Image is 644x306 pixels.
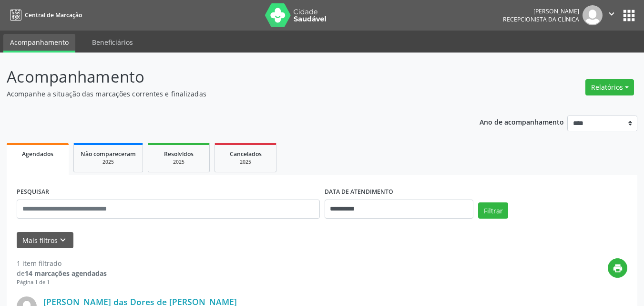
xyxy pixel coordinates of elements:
strong: 14 marcações agendadas [25,269,107,278]
label: PESQUISAR [17,185,49,200]
i: print [613,263,623,274]
button: Filtrar [478,202,508,219]
button: Mais filtroskeyboard_arrow_down [17,232,73,249]
div: 2025 [155,158,203,166]
span: Agendados [22,150,53,158]
div: 2025 [222,158,269,166]
p: Acompanhe a situação das marcações correntes e finalizadas [7,89,448,99]
span: Central de Marcação [25,11,82,19]
i:  [606,9,617,19]
div: [PERSON_NAME] [503,7,579,15]
button: print [608,258,627,278]
a: Acompanhamento [3,34,75,53]
div: Página 1 de 1 [17,278,107,286]
img: img [583,5,603,25]
button: apps [621,7,637,24]
a: Central de Marcação [7,7,82,23]
button: Relatórios [585,79,634,95]
div: 2025 [81,158,136,166]
p: Ano de acompanhamento [480,116,564,127]
span: Recepcionista da clínica [503,15,579,23]
button:  [603,5,621,25]
i: keyboard_arrow_down [58,235,68,245]
a: Beneficiários [85,34,140,51]
span: Não compareceram [81,150,136,158]
span: Cancelados [230,150,262,158]
label: DATA DE ATENDIMENTO [325,185,393,200]
p: Acompanhamento [7,65,448,89]
div: 1 item filtrado [17,258,107,268]
span: Resolvidos [164,150,194,158]
div: de [17,268,107,278]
